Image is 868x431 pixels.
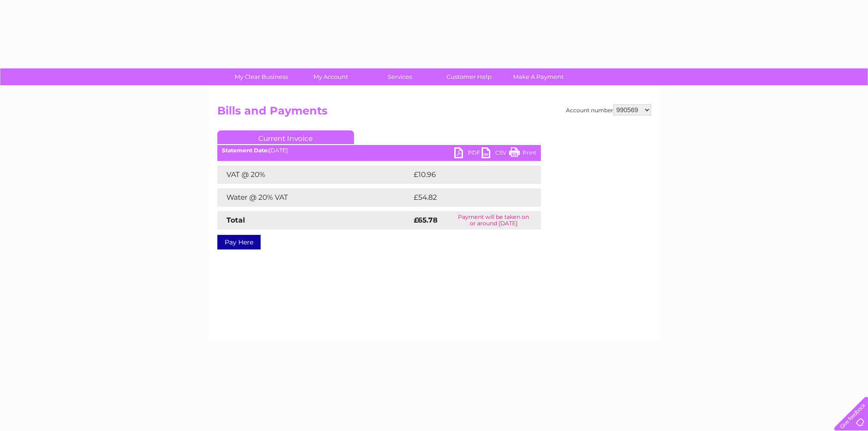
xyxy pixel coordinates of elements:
a: My Clear Business [224,68,299,85]
td: Payment will be taken on or around [DATE] [447,211,541,229]
a: CSV [482,147,509,161]
td: Water @ 20% VAT [217,188,411,207]
strong: Total [226,216,245,224]
a: My Account [293,68,368,85]
div: Account number [566,104,651,115]
a: Current Invoice [217,130,354,144]
td: £10.96 [411,166,522,184]
a: Print [509,147,536,161]
a: Customer Help [431,68,507,85]
td: VAT @ 20% [217,166,411,184]
td: £54.82 [411,188,523,207]
a: Services [362,68,437,85]
a: Pay Here [217,235,261,249]
div: [DATE] [217,147,541,154]
h2: Bills and Payments [217,104,651,122]
b: Statement Date: [222,147,269,154]
a: Make A Payment [501,68,576,85]
a: PDF [454,147,482,161]
strong: £65.78 [414,216,437,224]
